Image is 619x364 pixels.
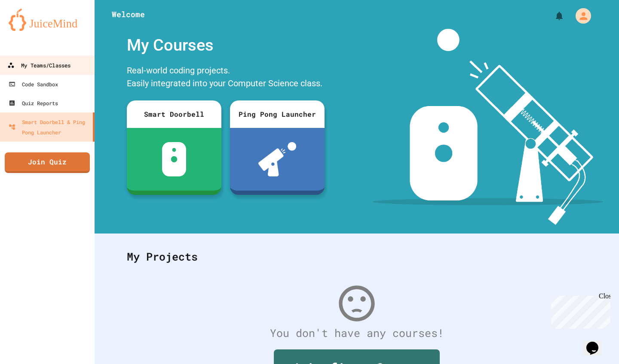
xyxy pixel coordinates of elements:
div: My Projects [118,240,595,273]
div: Real-world coding projects. Easily integrated into your Computer Science class. [123,62,329,94]
img: sdb-white.svg [162,142,187,176]
a: Join Quiz [5,152,90,173]
div: Chat with us now!Close [3,3,59,55]
div: Quiz Reports [9,98,58,108]
img: ppl-with-ball.png [258,142,297,176]
div: My Teams/Classes [7,60,70,71]
img: banner-image-my-projects.png [373,29,603,225]
div: My Account [567,6,593,26]
div: Smart Doorbell [127,100,221,128]
div: You don't have any courses! [118,325,595,341]
div: Ping Pong Launcher [230,100,325,128]
div: My Courses [123,29,329,62]
iframe: chat widget [548,292,610,329]
div: My Notifications [538,9,567,23]
iframe: chat widget [583,330,610,355]
div: Code Sandbox [9,79,58,89]
div: Smart Doorbell & Ping Pong Launcher [9,117,89,137]
img: logo-orange.svg [9,9,86,31]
